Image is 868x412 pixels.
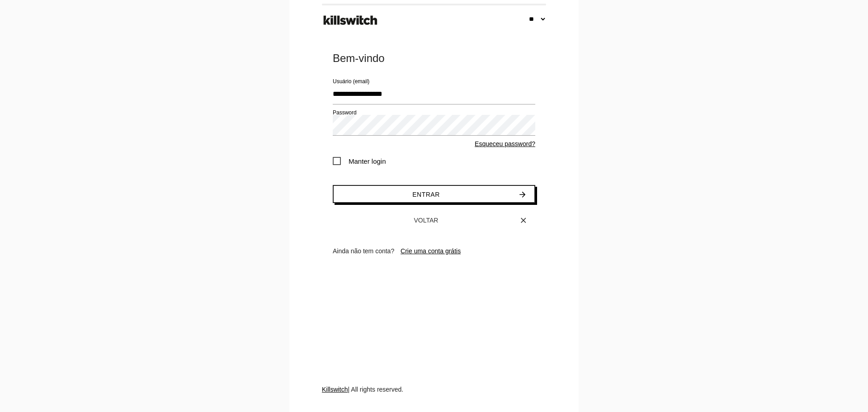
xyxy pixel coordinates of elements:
[519,212,528,228] i: close
[333,109,357,117] label: Password
[333,247,394,255] span: Ainda não tem conta?
[401,247,461,255] a: Crie uma conta grátis
[333,51,535,66] div: Bem-vindo
[322,386,348,393] a: Killswitch
[475,140,535,147] a: Esqueceu password?
[414,217,439,224] span: Voltar
[333,77,369,85] label: Usuário (email)
[518,186,527,203] i: arrow_forward
[322,385,546,412] div: | All rights reserved.
[333,156,386,167] span: Manter login
[412,191,440,198] span: Entrar
[333,185,535,203] button: Entrararrow_forward
[321,12,379,28] img: ks-logo-black-footer.png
